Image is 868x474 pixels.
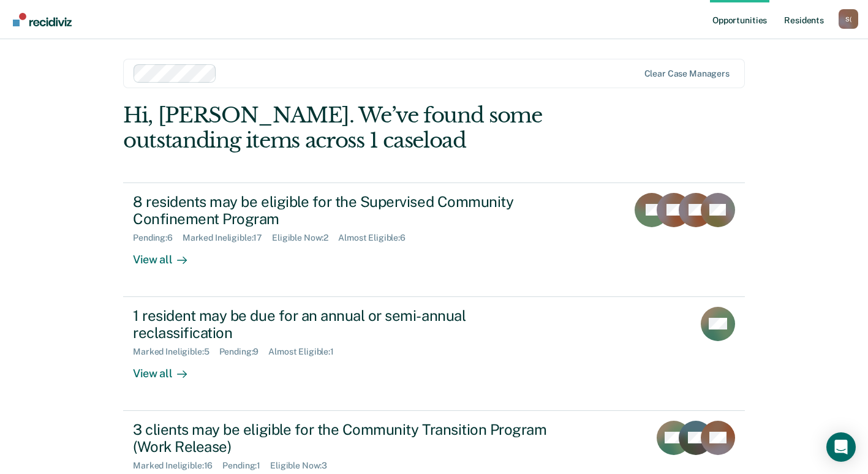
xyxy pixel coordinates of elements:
div: View all [133,243,202,267]
div: View all [133,357,202,381]
div: Open Intercom Messenger [826,432,856,462]
div: Hi, [PERSON_NAME]. We’ve found some outstanding items across 1 caseload [123,103,621,153]
a: 8 residents may be eligible for the Supervised Community Confinement ProgramPending:6Marked Ineli... [123,182,745,297]
div: Eligible Now : 2 [272,233,338,243]
div: Eligible Now : 3 [270,461,337,471]
div: Marked Ineligible : 16 [133,461,222,471]
div: Marked Ineligible : 17 [183,233,272,243]
div: S ( [839,9,858,29]
div: 3 clients may be eligible for the Community Transition Program (Work Release) [133,421,563,456]
img: Recidiviz [13,13,72,26]
div: Clear case managers [644,69,730,79]
div: Pending : 9 [219,347,269,357]
div: Pending : 6 [133,233,183,243]
div: Pending : 1 [222,461,270,471]
div: Almost Eligible : 6 [338,233,415,243]
button: Profile dropdown button [839,9,858,29]
div: Marked Ineligible : 5 [133,347,219,357]
div: Almost Eligible : 1 [268,347,344,357]
a: 1 resident may be due for an annual or semi-annual reclassificationMarked Ineligible:5Pending:9Al... [123,297,745,411]
div: 8 residents may be eligible for the Supervised Community Confinement Program [133,193,563,228]
div: 1 resident may be due for an annual or semi-annual reclassification [133,307,563,342]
